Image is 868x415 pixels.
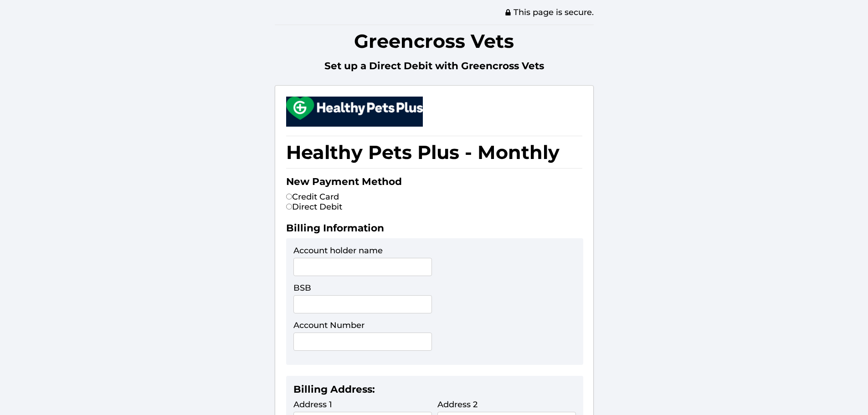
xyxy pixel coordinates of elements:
h2: Billing Information [286,222,582,238]
input: Credit Card [286,194,292,200]
label: Direct Debit [286,202,342,212]
span: This page is secure. [504,7,594,17]
label: Credit Card [286,192,339,202]
h1: Greencross Vets [275,25,594,57]
img: small.png [286,97,423,120]
label: Address 1 [293,400,332,410]
label: Address 2 [437,400,478,410]
h2: Billing Address: [293,383,576,400]
label: BSB [293,283,311,293]
label: Account Number [293,320,365,330]
h2: Set up a Direct Debit with Greencross Vets [275,60,594,76]
label: Account holder name [293,246,383,256]
h1: Healthy Pets Plus - Monthly [286,136,582,169]
input: Direct Debit [286,204,292,210]
h2: New Payment Method [286,175,582,192]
